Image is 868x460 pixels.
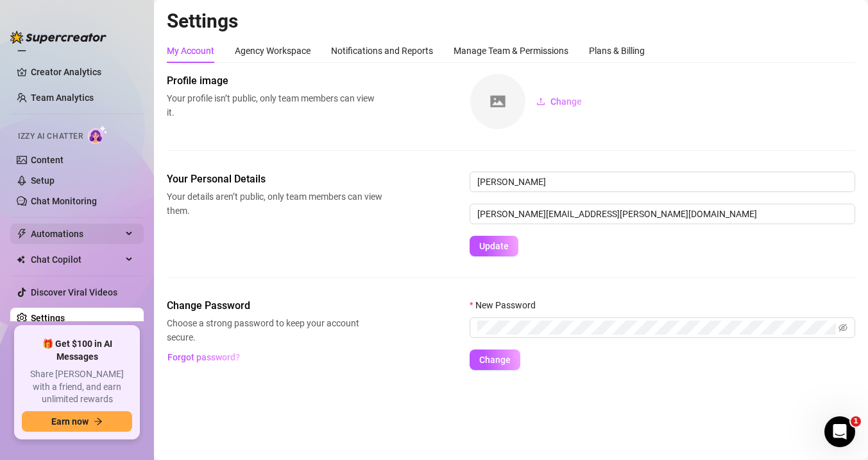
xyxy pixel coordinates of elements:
span: upload [536,97,545,106]
span: Forgot password? [167,352,240,362]
span: thunderbolt [17,229,27,239]
img: logo-BBDzfeDw.svg [10,31,106,44]
span: Izzy AI Chatter [18,130,83,143]
a: Chat Monitoring [31,196,97,206]
img: square-placeholder.png [470,74,525,129]
span: Your Personal Details [167,172,382,187]
span: Choose a strong password to keep your account secure. [167,316,382,344]
span: Update [479,241,509,251]
a: Discover Viral Videos [31,287,117,297]
button: Earn nowarrow-right [22,411,132,432]
span: Change [550,96,582,107]
span: Automations [31,224,122,244]
button: Change [470,349,520,370]
span: 🎁 Get $100 in AI Messages [22,338,132,363]
span: Chat Copilot [31,249,122,270]
span: Change Password [167,298,382,314]
span: Profile image [167,73,382,89]
a: Settings [31,313,65,323]
div: Notifications and Reports [331,44,433,58]
span: arrow-right [94,417,103,426]
div: Agency Workspace [235,44,311,58]
div: My Account [167,44,214,58]
img: Chat Copilot [17,255,25,264]
input: Enter new email [470,204,855,224]
span: 1 [851,416,861,427]
span: Earn now [51,416,89,427]
span: Share [PERSON_NAME] with a friend, and earn unlimited rewards [22,368,132,406]
button: Forgot password? [167,347,240,367]
span: Change [479,355,511,365]
input: New Password [477,321,836,335]
a: Creator Analytics [31,62,133,82]
a: Home [31,41,55,51]
input: Enter name [470,172,855,192]
span: Your profile isn’t public, only team members can view it. [167,91,382,119]
a: Content [31,155,64,165]
div: Manage Team & Permissions [454,44,568,58]
a: Setup [31,175,55,186]
iframe: Intercom live chat [824,416,855,447]
span: Your details aren’t public, only team members can view them. [167,190,382,218]
div: Plans & Billing [589,44,645,58]
label: New Password [470,298,544,312]
a: Team Analytics [31,93,94,103]
h2: Settings [167,9,855,33]
img: AI Chatter [88,125,108,144]
span: eye-invisible [838,323,847,332]
button: Change [526,91,592,112]
button: Update [470,236,518,256]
